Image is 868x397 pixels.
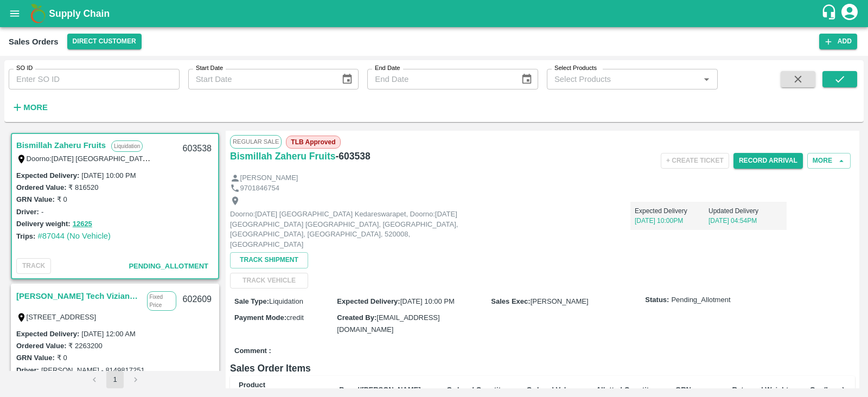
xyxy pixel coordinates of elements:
p: [PERSON_NAME] [240,173,298,183]
label: Comment : [234,346,271,356]
a: Supply Chain [49,6,821,21]
h6: Sales Order Items [230,361,855,376]
span: [DATE] 10:00 PM [400,297,455,305]
label: End Date [375,64,400,73]
span: Pending_Allotment [129,262,208,270]
label: Driver: [16,208,39,216]
p: [DATE] 04:54PM [709,216,782,226]
label: Expected Delivery : [16,330,79,338]
label: [PERSON_NAME] - 8149817251 [41,366,145,374]
a: [PERSON_NAME] Tech Vizianagaram [16,289,142,303]
button: Add [819,34,857,49]
span: [PERSON_NAME] [531,297,589,305]
button: Select DC [67,34,142,49]
b: Gap(Loss) [810,386,845,394]
b: Supply Chain [49,8,110,19]
input: Enter SO ID [9,69,180,89]
label: ₹ 0 [57,195,67,203]
button: Choose date [337,69,358,89]
button: More [9,98,50,117]
label: ₹ 0 [57,354,67,362]
label: ₹ 2263200 [68,342,102,350]
label: Ordered Value: [16,342,66,350]
label: [DATE] 10:00 PM [81,171,136,180]
button: Open [699,72,713,86]
button: open drawer [2,1,27,26]
label: Select Products [554,64,597,73]
div: 603538 [176,136,218,162]
label: Driver: [16,366,39,374]
b: Brand/[PERSON_NAME] [339,386,420,394]
label: Created By : [337,313,376,322]
button: Record Arrival [733,153,803,169]
b: Product [239,381,265,389]
label: GRN Value: [16,195,55,203]
b: Allotted Quantity [596,386,653,394]
a: #87044 (No Vehicle) [37,232,111,240]
p: Doorno:[DATE] [GEOGRAPHIC_DATA] Kedareswarapet, Doorno:[DATE] [GEOGRAPHIC_DATA] [GEOGRAPHIC_DATA]... [230,209,474,249]
div: account of current user [840,2,859,25]
label: Sales Exec : [491,297,530,305]
b: Returned Weight [732,386,789,394]
button: Choose date [516,69,537,89]
label: Status: [645,295,669,305]
input: Start Date [188,69,333,89]
span: [EMAIL_ADDRESS][DOMAIN_NAME] [337,313,439,334]
span: Pending_Allotment [671,295,730,305]
b: Ordered Value [526,386,574,394]
label: Ordered Value: [16,183,66,191]
label: Payment Mode : [234,313,286,322]
span: TLB Approved [286,136,340,149]
nav: pagination navigation [84,371,146,388]
h6: - 603538 [335,149,370,164]
span: Liquidation [269,297,303,305]
label: SO ID [16,64,33,73]
label: Start Date [196,64,223,73]
strong: More [23,103,48,112]
p: 9701846754 [240,183,279,194]
a: Bismillah Zaheru Fruits [16,138,106,152]
span: Regular Sale [230,135,282,148]
button: More [807,153,851,169]
p: [DATE] 10:00PM [635,216,709,226]
div: 602609 [176,287,218,312]
label: Expected Delivery : [337,297,400,305]
div: customer-support [821,4,840,23]
label: ₹ 816520 [68,183,98,191]
span: credit [286,313,304,322]
button: 12625 [73,218,92,230]
button: Track Shipment [230,252,308,268]
button: page 1 [106,371,124,388]
p: Expected Delivery [635,206,709,216]
img: logo [27,3,49,24]
label: Expected Delivery : [16,171,79,180]
a: Bismillah Zaheru Fruits [230,149,335,164]
p: Updated Delivery [709,206,782,216]
label: Trips: [16,232,35,240]
label: Doorno:[DATE] [GEOGRAPHIC_DATA] Kedareswarapet, Doorno:[DATE] [GEOGRAPHIC_DATA] [GEOGRAPHIC_DATA]... [27,154,741,163]
input: Select Products [550,72,697,86]
input: End Date [367,69,512,89]
p: Fixed Price [147,291,176,311]
label: [DATE] 12:00 AM [81,330,135,338]
b: Ordered Quantity [446,386,505,394]
label: [STREET_ADDRESS] [27,313,97,321]
label: - [41,208,43,216]
b: GRN [675,386,691,394]
label: Sale Type : [234,297,269,305]
p: Liquidation [111,140,143,152]
div: Sales Orders [9,35,59,49]
label: GRN Value: [16,354,55,362]
label: Delivery weight: [16,220,71,228]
